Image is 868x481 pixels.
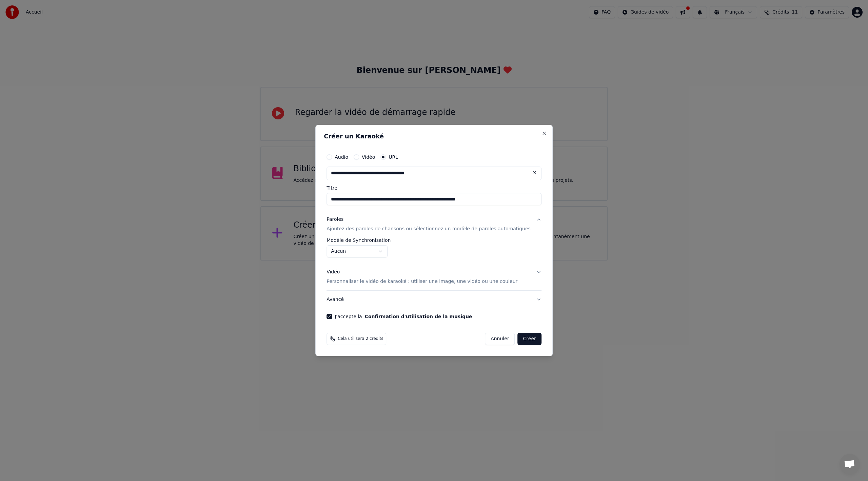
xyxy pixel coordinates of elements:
button: VidéoPersonnaliser le vidéo de karaoké : utiliser une image, une vidéo ou une couleur [327,263,541,290]
label: Titre [327,186,541,190]
button: Annuler [485,333,515,345]
div: ParolesAjoutez des paroles de chansons ou sélectionnez un modèle de paroles automatiques [327,238,541,263]
p: Personnaliser le vidéo de karaoké : utiliser une image, une vidéo ou une couleur [327,278,517,285]
label: Audio [335,155,348,159]
p: Ajoutez des paroles de chansons ou sélectionnez un modèle de paroles automatiques [327,226,531,232]
button: Créer [518,333,541,345]
label: J'accepte la [335,314,472,319]
div: Vidéo [327,269,517,285]
span: Cela utilisera 2 crédits [338,336,383,342]
label: URL [389,155,398,159]
div: Paroles [327,216,343,223]
h2: Créer un Karaoké [324,133,544,139]
button: Avancé [327,291,541,308]
button: ParolesAjoutez des paroles de chansons ou sélectionnez un modèle de paroles automatiques [327,211,541,238]
label: Modèle de Synchronisation [327,238,391,243]
label: Vidéo [362,155,375,159]
button: J'accepte la [365,314,472,319]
